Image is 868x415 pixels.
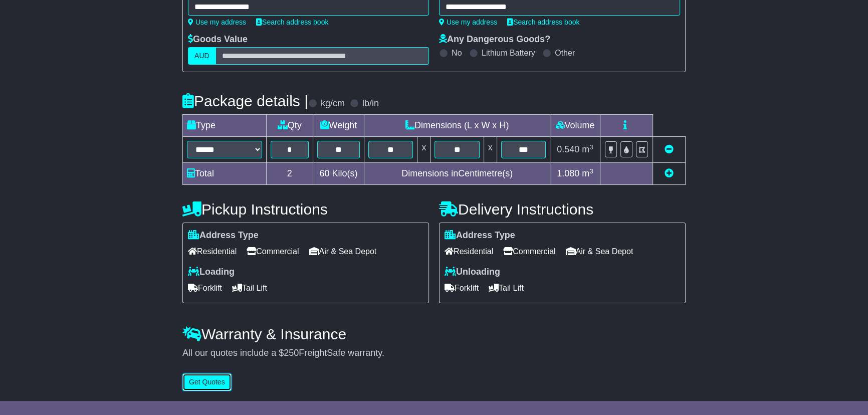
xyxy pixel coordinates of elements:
span: Air & Sea Depot [566,244,633,259]
div: All our quotes include a $ FreightSafe warranty. [182,348,686,359]
span: Air & Sea Depot [309,244,377,259]
h4: Package details | [182,93,308,109]
sup: 3 [589,143,593,151]
label: Goods Value [188,34,248,45]
label: Any Dangerous Goods? [439,34,550,45]
span: Commercial [247,244,299,259]
span: Residential [445,244,493,259]
td: Qty [267,115,313,137]
span: Forklift [445,280,479,296]
td: Total [183,163,267,185]
label: AUD [188,47,216,65]
a: Search address book [507,18,579,26]
td: Dimensions (L x W x H) [364,115,550,137]
span: m [582,144,593,154]
td: Kilo(s) [313,163,364,185]
h4: Pickup Instructions [182,201,429,218]
h4: Warranty & Insurance [182,326,686,342]
label: Address Type [445,230,515,241]
td: Weight [313,115,364,137]
td: Dimensions in Centimetre(s) [364,163,550,185]
label: No [452,48,462,58]
span: 250 [284,348,299,358]
td: x [484,137,497,163]
td: Volume [550,115,600,137]
span: Residential [188,244,237,259]
span: Tail Lift [232,280,267,296]
label: kg/cm [321,98,345,109]
a: Use my address [188,18,246,26]
a: Use my address [439,18,497,26]
label: Unloading [445,267,500,278]
a: Search address book [256,18,328,26]
td: 2 [267,163,313,185]
sup: 3 [589,167,593,175]
span: Tail Lift [489,280,524,296]
td: Type [183,115,267,137]
span: 1.080 [557,168,579,178]
h4: Delivery Instructions [439,201,686,218]
span: 60 [319,168,329,178]
a: Add new item [665,168,674,178]
button: Get Quotes [182,373,232,391]
span: Forklift [188,280,222,296]
span: Commercial [503,244,555,259]
td: x [417,137,430,163]
label: Loading [188,267,235,278]
label: Address Type [188,230,259,241]
label: lb/in [362,98,379,109]
label: Lithium Battery [482,48,535,58]
label: Other [555,48,575,58]
span: 0.540 [557,144,579,154]
a: Remove this item [665,144,674,154]
span: m [582,168,593,178]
